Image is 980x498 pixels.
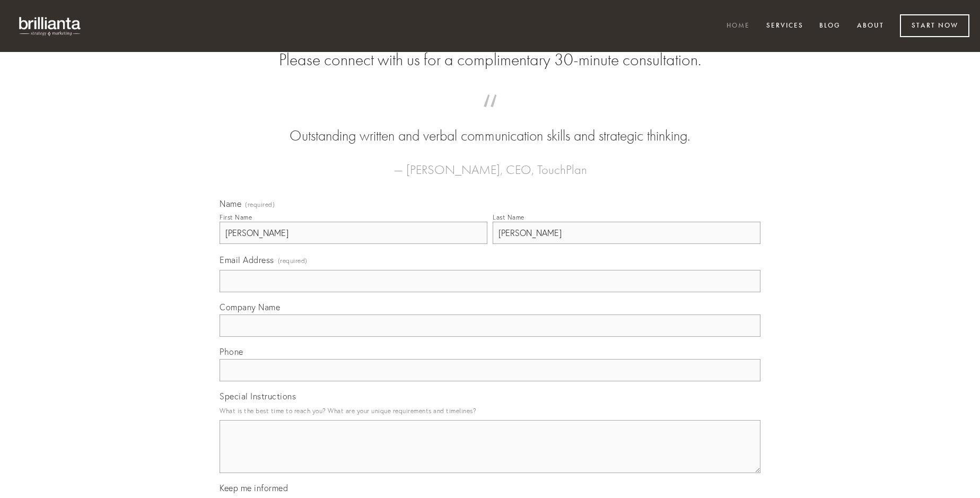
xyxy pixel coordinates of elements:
[812,18,847,35] a: Blog
[237,105,743,126] span: “
[493,213,524,221] div: Last Name
[850,18,891,35] a: About
[220,213,252,221] div: First Name
[759,18,810,35] a: Services
[220,50,760,70] h2: Please connect with us for a complimentary 30-minute consultation.
[245,202,275,208] span: (required)
[720,18,757,35] a: Home
[11,11,90,41] img: brillianta - research, strategy, marketing
[278,254,308,268] span: (required)
[220,483,288,493] span: Keep me informed
[900,14,969,37] a: Start Now
[220,255,274,265] span: Email Address
[220,404,760,418] p: What is the best time to reach you? What are your unique requirements and timelines?
[220,302,280,312] span: Company Name
[220,198,241,209] span: Name
[237,105,743,146] blockquote: Outstanding written and verbal communication skills and strategic thinking.
[237,146,743,180] figcaption: — [PERSON_NAME], CEO, TouchPlan
[220,391,296,401] span: Special Instructions
[220,346,243,357] span: Phone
